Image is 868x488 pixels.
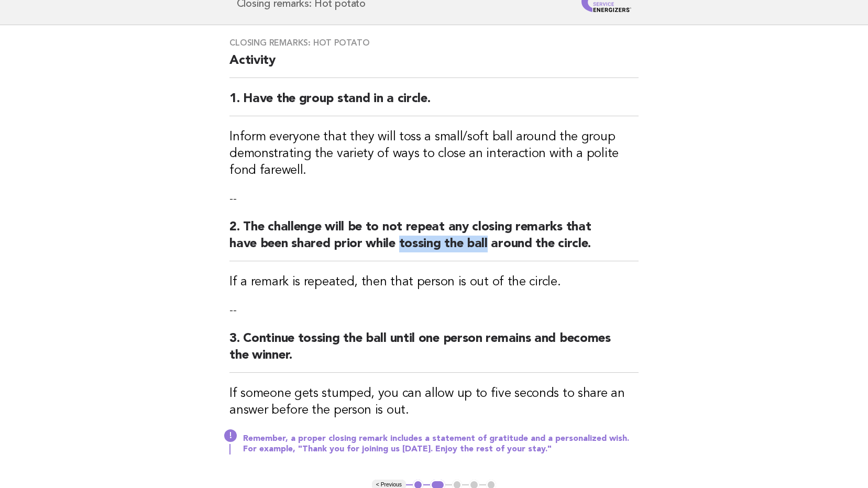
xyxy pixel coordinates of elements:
[229,385,639,419] h3: If someone gets stumped, you can allow up to five seconds to share an answer before the person is...
[229,219,639,261] h2: 2. The challenge will be to not repeat any closing remarks that have been shared prior while toss...
[229,38,639,48] h3: Closing remarks: Hot potato
[229,330,639,373] h2: 3. Continue tossing the ball until one person remains and becomes the winner.
[229,303,639,318] p: --
[229,274,639,291] h3: If a remark is repeated, then that person is out of the circle.
[229,91,639,116] h2: 1. Have the group stand in a circle.
[229,192,639,206] p: --
[243,434,639,454] p: Remember, a proper closing remark includes a statement of gratitude and a personalized wish. For ...
[229,129,639,179] h3: Inform everyone that they will toss a small/soft ball around the group demonstrating the variety ...
[229,52,639,78] h2: Activity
